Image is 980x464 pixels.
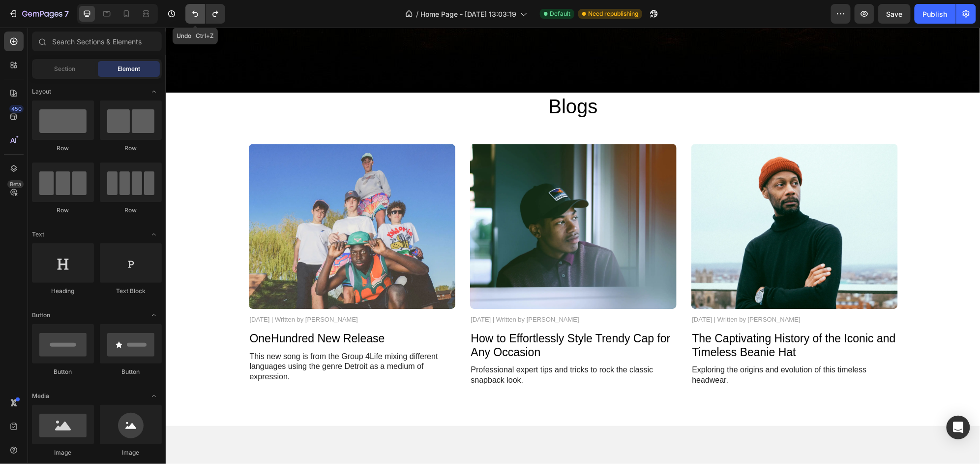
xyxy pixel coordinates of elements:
[526,116,732,281] img: gempages_564339224967382181-1696479d-f925-499a-abd6-954bce33609e.webp
[55,65,76,73] span: Section
[146,227,162,242] span: Toggle open
[32,448,94,457] div: Image
[304,303,511,332] h2: How to Effortlessly Style Trendy Cap for Any Occasion
[32,32,162,51] input: Search Sections & Elements
[526,303,732,332] h2: The Captivating History of the Iconic and Timeless Beanie Hat
[9,105,24,113] div: 450
[416,9,418,19] span: /
[915,4,956,24] button: Publish
[947,416,970,439] div: Open Intercom Messenger
[527,337,731,358] p: Exploring the origins and evolution of this timeless headwear.
[527,288,731,297] p: [DATE] | Written by [PERSON_NAME]
[100,287,162,296] div: Text Block
[32,311,50,320] span: Button
[32,392,49,400] span: Media
[304,116,511,281] img: gempages_564339224967382181-5fd6d984-e989-4a5a-b690-ef37f59340cc.webp
[146,307,162,323] span: Toggle open
[185,4,225,24] div: Undo/Redo
[305,337,510,358] p: Professional expert tips and tricks to rock the classic snapback look.
[4,4,73,24] button: 7
[923,9,948,19] div: Publish
[118,65,140,73] span: Element
[32,287,94,296] div: Heading
[32,206,94,215] div: Row
[146,84,162,99] span: Toggle open
[100,206,162,215] div: Row
[887,10,903,18] span: Save
[305,288,510,297] p: [DATE] | Written by [PERSON_NAME]
[64,8,69,20] p: 7
[32,87,51,96] span: Layout
[32,144,94,153] div: Row
[588,9,638,18] span: Need republishing
[100,144,162,153] div: Row
[878,4,911,24] button: Save
[7,180,24,188] div: Beta
[146,388,162,404] span: Toggle open
[32,230,44,239] span: Text
[550,9,570,18] span: Default
[100,448,162,457] div: Image
[32,367,94,376] div: Button
[100,367,162,376] div: Button
[420,9,516,19] span: Home Page - [DATE] 13:03:19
